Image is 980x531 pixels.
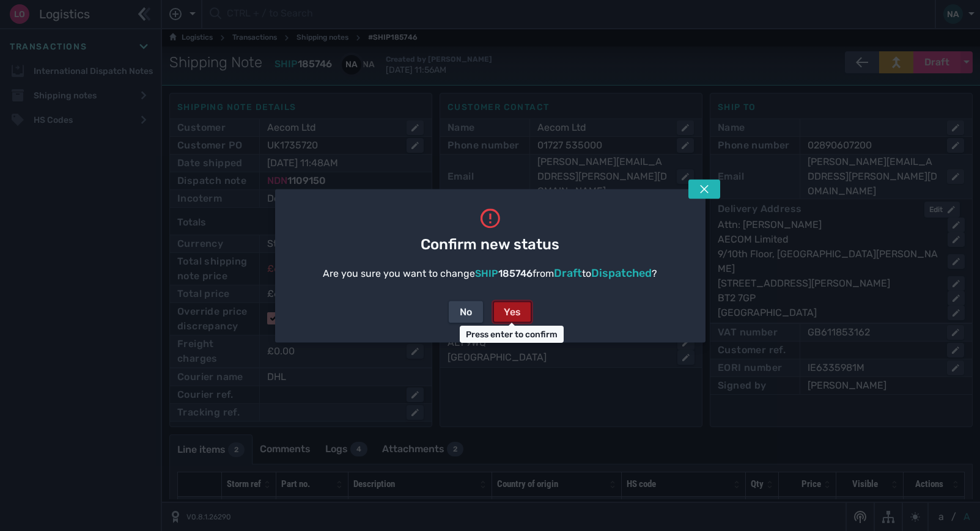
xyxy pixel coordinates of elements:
[421,233,559,255] span: Confirm new status
[688,179,720,199] button: Tap escape key to close
[498,267,532,279] span: 185746
[504,304,521,319] div: Yes
[460,304,472,319] div: No
[475,267,498,279] span: SHIP
[460,326,564,343] div: Press enter to confirm
[449,301,483,323] button: No
[591,266,652,279] span: Dispatched
[493,301,532,323] button: Yes
[554,266,582,279] span: Draft
[323,265,657,281] div: Are you sure you want to change from to ?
